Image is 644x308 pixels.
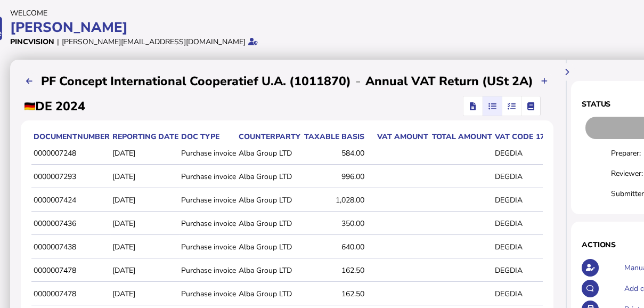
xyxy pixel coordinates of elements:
[493,213,534,235] td: DEGDIA
[536,195,559,205] div: 0.00
[303,218,364,229] div: 350.00
[62,37,246,47] div: [PERSON_NAME][EMAIL_ADDRESS][DOMAIN_NAME]
[463,96,483,116] mat-button-toggle: Return view
[31,142,110,165] td: 0000007248
[493,260,534,282] td: DEGDIA
[10,18,507,37] div: [PERSON_NAME]
[536,242,559,252] div: 0.00
[31,213,110,235] td: 0000007436
[110,213,179,235] td: [DATE]
[110,131,179,142] th: Reporting date
[179,189,237,212] td: Purchase invoice
[31,236,110,258] td: 0000007438
[303,265,364,275] div: 162.50
[536,218,559,229] div: 0.00
[536,289,559,299] div: 0.00
[31,283,110,305] td: 0000007478
[483,96,502,116] mat-button-toggle: Reconcilliation view by document
[31,260,110,282] td: 0000007478
[303,148,364,158] div: 584.00
[179,260,237,282] td: Purchase invoice
[351,72,365,90] div: -
[493,166,534,188] td: DEGDIA
[25,102,35,110] img: de.png
[303,289,364,299] div: 162.50
[179,283,237,305] td: Purchase invoice
[179,142,237,165] td: Purchase invoice
[493,283,534,305] td: DEGDIA
[179,213,237,235] td: Purchase invoice
[31,166,110,188] td: 0000007293
[110,236,179,258] td: [DATE]
[582,280,599,297] button: Make a comment in the activity log.
[179,236,237,258] td: Purchase invoice
[110,260,179,282] td: [DATE]
[431,132,492,142] div: Total amount
[179,166,237,188] td: Purchase invoice
[367,132,428,142] div: VAT amount
[25,98,85,115] h2: DE 2024
[558,63,575,81] button: Hide
[57,37,59,47] div: |
[493,142,534,165] td: DEGDIA
[110,189,179,212] td: [DATE]
[110,142,179,165] td: [DATE]
[303,172,364,182] div: 996.00
[31,131,110,142] th: documentNumber
[536,72,553,90] button: Upload transactions
[536,265,559,275] div: 0.00
[10,8,507,18] div: Welcome
[237,131,301,142] th: Counterparty
[41,73,351,90] h2: PF Concept International Cooperatief U.A. (1011870)
[493,189,534,212] td: DEGDIA
[303,132,364,142] div: Taxable basis
[521,96,540,116] mat-button-toggle: Ledger
[237,213,301,235] td: Alba Group LTD
[237,189,301,212] td: Alba Group LTD
[179,131,237,142] th: Doc type
[248,38,258,45] i: Email verified
[365,73,533,90] h2: Annual VAT Return (USt 2A)
[31,189,110,212] td: 0000007424
[536,172,559,182] div: 0.00
[303,195,364,205] div: 1,028.00
[502,96,521,116] mat-button-toggle: Reconcilliation view by tax code
[536,132,559,142] div: 177TB
[493,236,534,258] td: DEGDIA
[237,166,301,188] td: Alba Group LTD
[582,259,599,277] button: Make an adjustment to this return.
[10,37,54,47] div: Pincvision
[237,142,301,165] td: Alba Group LTD
[303,242,364,252] div: 640.00
[237,283,301,305] td: Alba Group LTD
[110,166,179,188] td: [DATE]
[237,260,301,282] td: Alba Group LTD
[110,283,179,305] td: [DATE]
[237,236,301,258] td: Alba Group LTD
[536,148,559,158] div: 0.00
[493,131,534,142] th: VAT code
[21,72,38,90] button: Filings list - by month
